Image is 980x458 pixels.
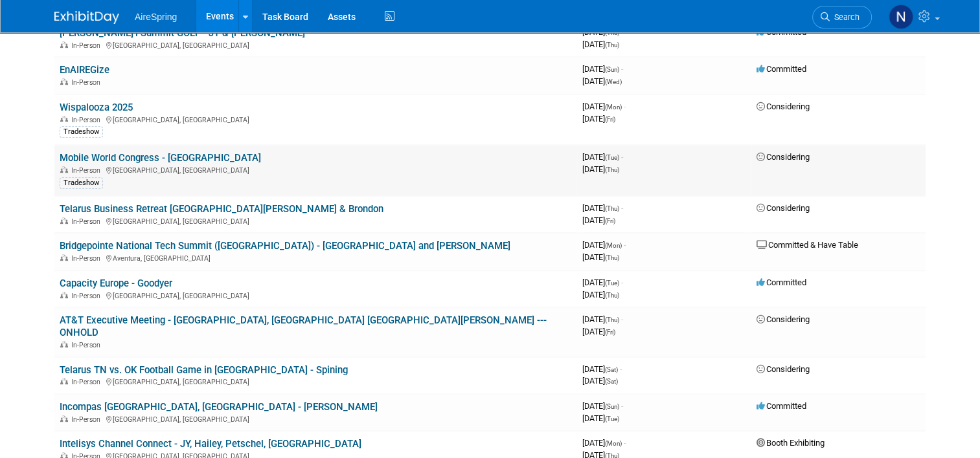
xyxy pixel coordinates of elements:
span: (Thu) [605,205,619,212]
span: [DATE] [582,203,623,213]
span: [DATE] [582,438,626,448]
span: In-Person [71,415,104,424]
span: [DATE] [582,401,623,411]
span: [DATE] [582,164,619,174]
span: (Sun) [605,66,619,73]
span: - [621,401,623,411]
span: (Thu) [605,316,619,323]
span: - [620,364,622,374]
span: - [624,102,626,111]
img: In-Person Event [60,415,68,422]
span: [DATE] [582,314,623,324]
span: AireSpring [135,12,177,22]
div: [GEOGRAPHIC_DATA], [GEOGRAPHIC_DATA] [60,376,572,386]
span: [DATE] [582,64,623,74]
img: In-Person Event [60,41,68,48]
img: In-Person Event [60,341,68,347]
span: (Thu) [605,166,619,173]
a: Telarus TN vs. OK Football Game in [GEOGRAPHIC_DATA] - Spining [60,364,348,376]
span: In-Person [71,378,104,386]
div: Tradeshow [60,126,103,138]
div: [GEOGRAPHIC_DATA], [GEOGRAPHIC_DATA] [60,215,572,226]
span: In-Person [71,217,104,226]
span: - [621,203,623,213]
span: (Fri) [605,116,615,123]
span: In-Person [71,41,104,50]
span: Considering [757,314,810,324]
span: - [624,240,626,250]
span: Considering [757,203,810,213]
span: In-Person [71,254,104,263]
span: (Mon) [605,242,622,249]
span: In-Person [71,78,104,87]
span: Considering [757,152,810,162]
span: - [621,152,623,162]
span: [DATE] [582,364,622,374]
span: (Tue) [605,415,619,422]
span: (Thu) [605,41,619,49]
span: - [621,278,623,287]
span: (Fri) [605,329,615,336]
span: (Fri) [605,217,615,224]
img: In-Person Event [60,166,68,173]
a: Incompas [GEOGRAPHIC_DATA], [GEOGRAPHIC_DATA] - [PERSON_NAME] [60,401,378,413]
span: [DATE] [582,376,618,386]
img: In-Person Event [60,378,68,384]
span: Booth Exhibiting [757,438,825,448]
span: Considering [757,364,810,374]
div: Tradeshow [60,177,103,189]
span: Committed [757,401,806,411]
span: [DATE] [582,102,626,111]
span: (Tue) [605,154,619,161]
span: [DATE] [582,252,619,262]
span: [DATE] [582,39,619,49]
span: Considering [757,102,810,111]
a: Wispalooza 2025 [60,102,133,113]
span: (Wed) [605,78,622,85]
span: (Mon) [605,440,622,447]
img: Natalie Pyron [889,5,913,29]
span: Committed [757,27,806,37]
span: (Thu) [605,29,619,36]
span: - [621,314,623,324]
span: [DATE] [582,290,619,300]
span: [DATE] [582,215,615,225]
div: [GEOGRAPHIC_DATA], [GEOGRAPHIC_DATA] [60,413,572,424]
span: [DATE] [582,76,622,86]
span: [DATE] [582,114,615,124]
img: ExhibitDay [54,11,119,24]
span: Committed & Have Table [757,240,858,250]
a: Bridgepointe National Tech Summit ([GEOGRAPHIC_DATA]) - [GEOGRAPHIC_DATA] and [PERSON_NAME] [60,240,510,252]
a: Capacity Europe - Goodyer [60,278,172,289]
span: (Sat) [605,378,618,385]
span: Committed [757,278,806,287]
span: - [624,438,626,448]
span: (Sun) [605,403,619,410]
img: In-Person Event [60,254,68,261]
span: (Thu) [605,254,619,261]
div: [GEOGRAPHIC_DATA], [GEOGRAPHIC_DATA] [60,164,572,175]
span: [DATE] [582,327,615,336]
div: [GEOGRAPHIC_DATA], [GEOGRAPHIC_DATA] [60,114,572,124]
div: [GEOGRAPHIC_DATA], [GEOGRAPHIC_DATA] [60,290,572,300]
span: [DATE] [582,27,623,37]
span: [DATE] [582,240,626,250]
span: - [621,27,623,37]
div: [GEOGRAPHIC_DATA], [GEOGRAPHIC_DATA] [60,39,572,50]
a: AT&T Executive Meeting - [GEOGRAPHIC_DATA], [GEOGRAPHIC_DATA] [GEOGRAPHIC_DATA][PERSON_NAME] --- ... [60,314,547,338]
img: In-Person Event [60,78,68,85]
span: (Sat) [605,366,618,373]
span: [DATE] [582,413,619,423]
a: EnAIREGize [60,64,109,76]
div: Aventura, [GEOGRAPHIC_DATA] [60,252,572,263]
a: Search [812,6,872,28]
a: Mobile World Congress - [GEOGRAPHIC_DATA] [60,152,261,164]
span: In-Person [71,116,104,124]
span: In-Person [71,292,104,300]
img: In-Person Event [60,292,68,298]
img: In-Person Event [60,217,68,224]
span: (Tue) [605,279,619,287]
a: Intelisys Channel Connect - JY, Hailey, Petschel, [GEOGRAPHIC_DATA] [60,438,361,450]
span: - [621,64,623,74]
a: Telarus Business Retreat [GEOGRAPHIC_DATA][PERSON_NAME] & Brondon [60,203,383,215]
